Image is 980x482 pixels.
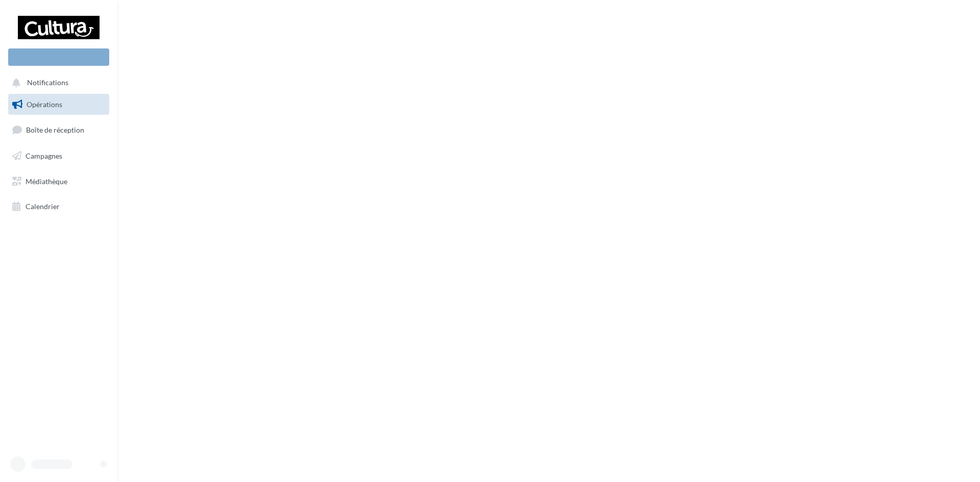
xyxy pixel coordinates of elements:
a: Campagnes [6,145,111,167]
a: Boîte de réception [6,119,111,141]
div: Nouvelle campagne [8,48,109,66]
span: Campagnes [26,151,62,160]
a: Calendrier [6,196,111,217]
span: Opérations [27,100,62,109]
span: Calendrier [26,202,60,211]
span: Médiathèque [26,176,67,185]
a: Médiathèque [6,171,111,192]
span: Boîte de réception [26,125,84,134]
a: Opérations [6,94,111,115]
span: Notifications [27,79,68,87]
